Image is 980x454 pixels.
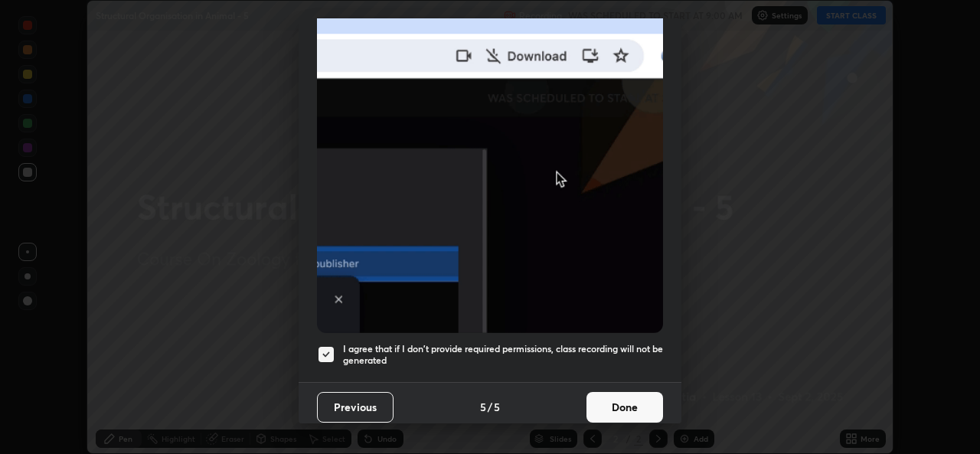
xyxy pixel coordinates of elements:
[317,392,394,423] button: Previous
[488,399,492,415] h4: /
[480,399,486,415] h4: 5
[586,392,663,423] button: Done
[343,343,663,367] h5: I agree that if I don't provide required permissions, class recording will not be generated
[494,399,500,415] h4: 5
